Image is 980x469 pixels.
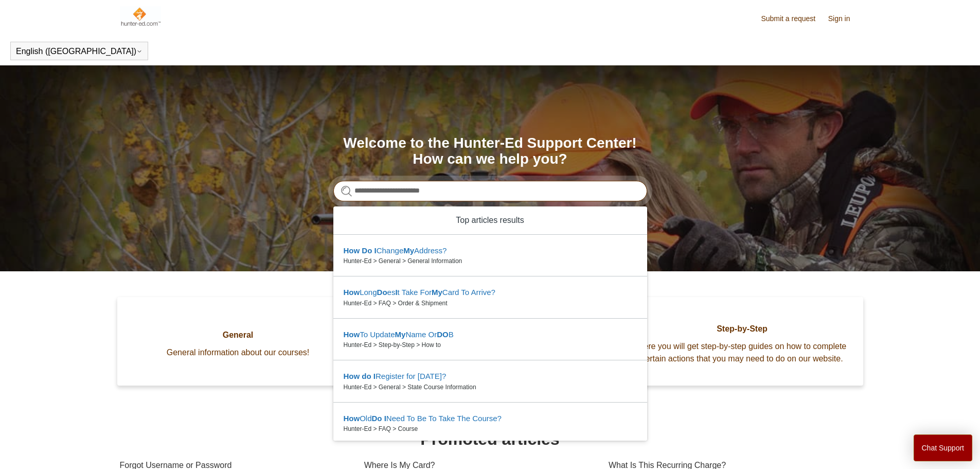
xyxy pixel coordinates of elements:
zd-autocomplete-breadcrumbs-multibrand: Hunter-Ed > Step-by-Step > How to [344,340,637,350]
zd-autocomplete-title-multibrand: Suggested result 5 How Old Do I Need To Be To Take The Course? [344,414,502,425]
span: General information about our courses! [133,346,344,359]
em: How [344,330,360,339]
img: Hunter-Ed Help Center home page [120,6,162,27]
zd-autocomplete-breadcrumbs-multibrand: Hunter-Ed > FAQ > Order & Shipment [344,299,637,308]
em: DO [437,330,449,339]
h1: Promoted articles [120,427,861,451]
zd-autocomplete-breadcrumbs-multibrand: Hunter-Ed > General > General Information [344,256,637,266]
a: Sign in [828,13,861,24]
em: I [375,246,377,255]
zd-autocomplete-title-multibrand: Suggested result 1 How Do I Change My Address? [344,246,447,257]
h1: Welcome to the Hunter-Ed Support Center! How can we help you? [333,135,647,167]
span: General [133,329,344,341]
a: General General information about our courses! [117,297,359,386]
span: Step-by-Step [637,323,848,335]
em: How [344,372,360,380]
zd-autocomplete-header: Top articles results [333,206,647,235]
zd-autocomplete-breadcrumbs-multibrand: Hunter-Ed > General > State Course Information [344,383,637,392]
em: My [395,330,406,339]
em: My [432,288,442,297]
em: How [344,246,360,255]
a: Submit a request [761,13,826,24]
zd-autocomplete-title-multibrand: Suggested result 3 How To Update My Name Or DOB [344,330,454,341]
zd-autocomplete-title-multibrand: Suggested result 4 How do I Register for Field Day? [344,372,447,383]
button: Chat Support [914,435,973,461]
zd-autocomplete-title-multibrand: Suggested result 2 How Long Does It Take For My Card To Arrive? [344,288,495,299]
em: My [403,246,414,255]
zd-autocomplete-breadcrumbs-multibrand: Hunter-Ed > FAQ > Course [344,424,637,433]
button: English ([GEOGRAPHIC_DATA]) [16,47,142,56]
input: Search [333,181,647,201]
em: Do [372,414,382,423]
em: Do [362,246,372,255]
em: How [344,414,360,423]
em: I [373,372,376,380]
em: I [384,414,386,423]
em: do [362,372,371,380]
a: Step-by-Step Here you will get step-by-step guides on how to complete certain actions that you ma... [621,297,863,386]
em: How [344,288,360,297]
span: Here you will get step-by-step guides on how to complete certain actions that you may need to do ... [637,340,848,365]
em: I [395,288,397,297]
em: Do [377,288,387,297]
